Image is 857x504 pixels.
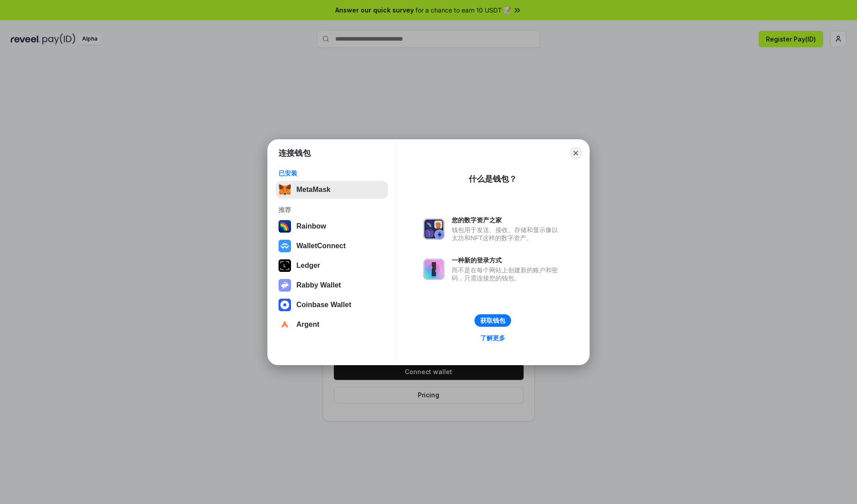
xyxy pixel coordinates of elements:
[276,217,388,235] button: Rainbow
[276,296,388,314] button: Coinbase Wallet
[570,147,582,159] button: Close
[423,258,445,280] img: svg+xml,%3Csvg%20xmlns%3D%22http%3A%2F%2Fwww.w3.org%2F2000%2Fsvg%22%20fill%3D%22none%22%20viewBox...
[279,318,291,331] img: svg+xml,%3Csvg%20width%3D%2228%22%20height%3D%2228%22%20viewBox%3D%220%200%2028%2028%22%20fill%3D...
[279,206,385,214] div: 推荐
[279,169,385,177] div: 已安装
[279,299,291,311] img: svg+xml,%3Csvg%20width%3D%2228%22%20height%3D%2228%22%20viewBox%3D%220%200%2028%2028%22%20fill%3D...
[279,220,291,233] img: svg+xml,%3Csvg%20width%3D%22120%22%20height%3D%22120%22%20viewBox%3D%220%200%20120%20120%22%20fil...
[296,321,320,329] div: Argent
[276,181,388,199] button: MetaMask
[296,186,330,194] div: MetaMask
[296,301,351,309] div: Coinbase Wallet
[480,334,505,342] div: 了解更多
[276,237,388,255] button: WalletConnect
[452,216,562,224] div: 您的数字资产之家
[452,266,562,282] div: 而不是在每个网站上创建新的账户和密码，只需连接您的钱包。
[279,259,291,272] img: svg+xml,%3Csvg%20xmlns%3D%22http%3A%2F%2Fwww.w3.org%2F2000%2Fsvg%22%20width%3D%2228%22%20height%3...
[452,226,562,242] div: 钱包用于发送、接收、存储和显示像以太坊和NFT这样的数字资产。
[279,279,291,292] img: svg+xml,%3Csvg%20xmlns%3D%22http%3A%2F%2Fwww.w3.org%2F2000%2Fsvg%22%20fill%3D%22none%22%20viewBox...
[279,240,291,252] img: svg+xml,%3Csvg%20width%3D%2228%22%20height%3D%2228%22%20viewBox%3D%220%200%2028%2028%22%20fill%3D...
[423,218,445,240] img: svg+xml,%3Csvg%20xmlns%3D%22http%3A%2F%2Fwww.w3.org%2F2000%2Fsvg%22%20fill%3D%22none%22%20viewBox...
[296,262,320,270] div: Ledger
[469,174,517,184] div: 什么是钱包？
[296,222,326,230] div: Rainbow
[480,317,505,325] div: 获取钱包
[475,332,511,344] a: 了解更多
[296,242,346,250] div: WalletConnect
[276,257,388,275] button: Ledger
[279,183,291,196] img: svg+xml,%3Csvg%20fill%3D%22none%22%20height%3D%2233%22%20viewBox%3D%220%200%2035%2033%22%20width%...
[452,256,562,264] div: 一种新的登录方式
[279,148,311,158] h1: 连接钱包
[276,276,388,294] button: Rabby Wallet
[474,314,511,327] button: 获取钱包
[296,281,341,289] div: Rabby Wallet
[276,316,388,333] button: Argent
